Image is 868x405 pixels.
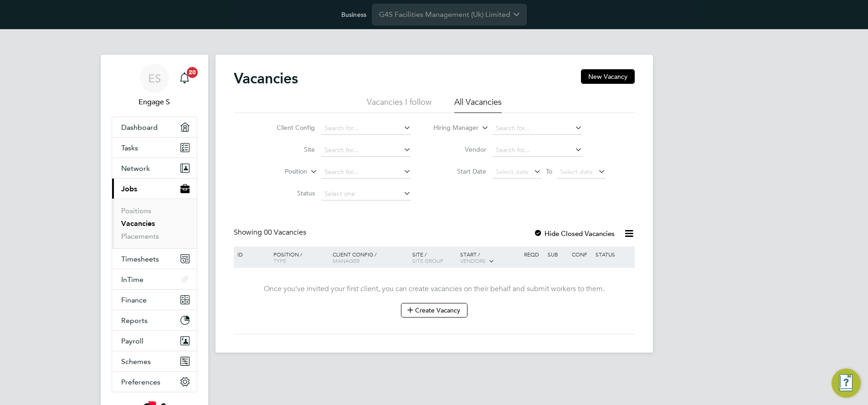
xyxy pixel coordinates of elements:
[330,246,410,268] div: Client Config /
[321,122,411,135] input: Search for...
[496,168,529,176] span: Select date
[534,229,615,238] label: Hide Closed Vacancies
[121,232,159,241] a: Placements
[112,249,197,269] button: Timesheets
[121,275,144,284] span: InTime
[112,97,197,108] span: Engage S
[262,123,315,132] label: Client Config
[426,123,478,133] label: Hiring Manager
[121,255,159,263] span: Timesheets
[321,144,411,157] input: Search for...
[235,284,633,318] div: Once you’ve invited your first client, you can create vacancies on their behalf and submit worker...
[570,246,593,262] div: Conf
[121,337,144,345] span: Payroll
[148,72,161,84] span: ES
[560,168,593,176] span: Select date
[112,199,197,248] div: Jobs
[454,97,502,113] li: All Vacancies
[187,67,198,78] span: 20
[112,158,197,178] button: Network
[121,316,148,325] span: Reports
[121,164,150,173] span: Network
[412,257,443,264] span: Site Group
[112,372,197,392] button: Preferences
[522,246,545,262] div: Reqd
[493,144,582,157] input: Search for...
[581,69,635,84] button: New Vacancy
[367,97,431,113] li: Vacancies I follow
[493,122,582,135] input: Search for...
[458,246,522,269] div: Start /
[262,189,315,197] label: Status
[112,179,197,199] button: Jobs
[543,165,555,177] span: To
[112,138,197,158] a: Tasks
[267,246,330,268] div: Position /
[121,219,155,228] a: Vacancies
[121,123,158,132] span: Dashboard
[545,246,569,262] div: Sub
[235,246,267,262] div: ID
[341,10,366,19] label: Business
[401,303,467,318] button: Create Vacancy
[321,166,411,179] input: Search for...
[333,257,360,264] span: Manager
[410,246,458,268] div: Site /
[121,378,160,386] span: Preferences
[121,206,151,215] a: Positions
[121,357,151,366] span: Schemes
[112,117,197,137] a: Dashboard
[234,228,308,237] div: Showing
[460,257,486,264] span: Vendors
[321,188,411,200] input: Select one
[234,69,298,87] h2: Vacancies
[593,246,633,262] div: Status
[112,290,197,310] button: Finance
[175,64,194,93] a: 20
[112,310,197,330] button: Reports
[434,167,486,175] label: Start Date
[112,331,197,351] button: Payroll
[112,269,197,289] button: InTime
[121,144,138,152] span: Tasks
[112,64,197,108] a: ESEngage S
[832,369,861,398] button: Engage Resource Center
[121,185,137,193] span: Jobs
[273,257,286,264] span: Type
[255,167,307,176] label: Position
[112,351,197,371] button: Schemes
[264,228,306,237] span: 00 Vacancies
[434,145,486,154] label: Vendor
[121,296,147,304] span: Finance
[262,145,315,154] label: Site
